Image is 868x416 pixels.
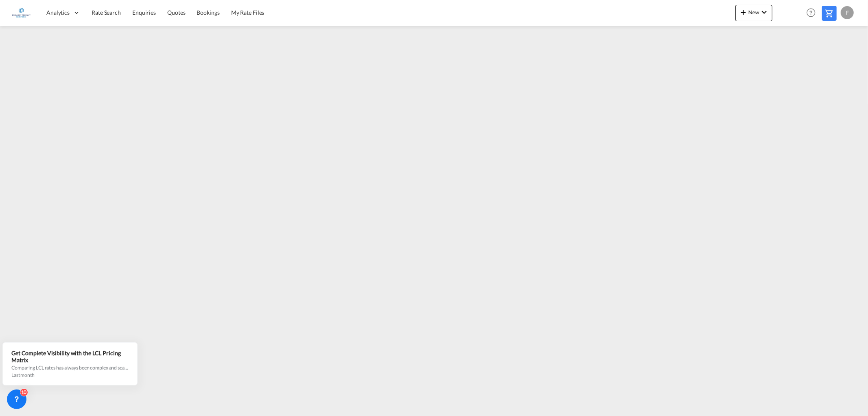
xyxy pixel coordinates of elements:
[759,7,769,17] md-icon: icon-chevron-down
[231,9,265,16] span: My Rate Files
[739,9,769,15] span: New
[841,6,854,19] div: F
[804,6,818,20] span: Help
[739,7,748,17] md-icon: icon-plus 400-fg
[167,9,185,16] span: Quotes
[804,6,822,20] div: Help
[132,9,156,16] span: Enquiries
[46,9,70,17] span: Analytics
[197,9,220,16] span: Bookings
[12,4,31,22] img: e1326340b7c511ef854e8d6a806141ad.jpg
[92,9,121,16] span: Rate Search
[735,5,772,21] button: icon-plus 400-fgNewicon-chevron-down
